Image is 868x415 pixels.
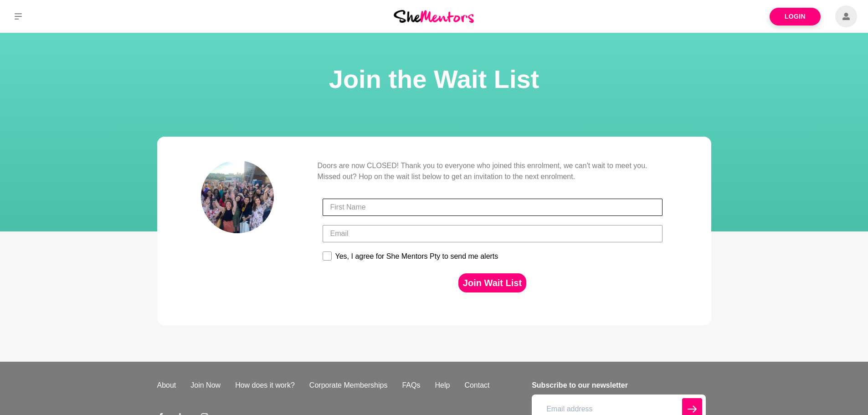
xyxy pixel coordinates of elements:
[394,10,474,22] img: She Mentors Logo
[318,160,668,182] p: Doors are now CLOSED! Thank you to everyone who joined this enrolment, we can't wait to meet you....
[532,380,705,391] h4: Subscribe to our newsletter
[150,380,184,391] a: About
[457,380,497,391] a: Contact
[228,380,302,391] a: How does it work?
[323,199,663,216] input: First Name
[302,380,395,391] a: Corporate Memberships
[427,380,457,391] a: Help
[323,225,663,242] input: Email
[335,252,498,261] div: Yes, I agree for She Mentors Pty to send me alerts
[395,380,427,391] a: FAQs
[458,273,526,292] button: Join Wait List
[11,62,857,97] h1: Join the Wait List
[770,8,821,26] a: Login
[183,380,228,391] a: Join Now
